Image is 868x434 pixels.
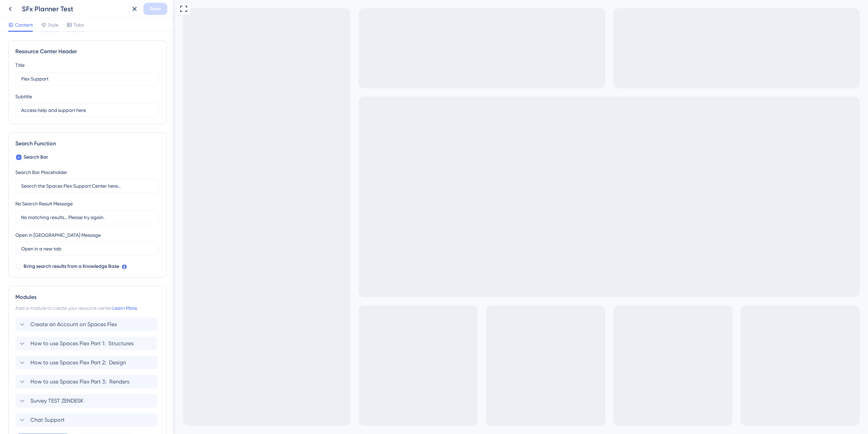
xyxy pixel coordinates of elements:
[22,4,126,14] div: SFx Planner Test
[15,200,73,208] div: No Search Result Message
[30,339,134,348] span: How to use Spaces Flex Part 1: Structures
[15,61,25,69] div: Title
[24,153,48,161] span: Search Bar
[15,168,67,176] div: Search Bar Placeholder
[73,21,84,29] span: Tabs
[48,21,58,29] span: Style
[15,305,112,311] span: Add a module to create your resource center.
[30,416,65,424] span: Chat Support
[31,3,33,9] div: 3
[15,293,159,301] div: Modules
[15,413,159,427] div: Chat Support
[30,359,126,367] span: How to use Spaces Flex Part 2: Design
[21,245,154,252] input: Open in a new tab
[15,375,159,389] div: How to use Spaces Flex Part 3: Renders
[30,378,129,386] span: How to use Spaces Flex Part 3: Renders
[21,106,154,114] input: Description
[112,305,138,311] a: Learn More.
[15,337,159,350] div: How to use Spaces Flex Part 1: Structures
[21,75,154,83] input: Title
[16,2,27,10] span: Help
[15,21,33,29] span: Content
[143,3,167,15] button: Save
[15,318,159,331] div: Create an Account on Spaces Flex
[21,182,154,190] input: Search the Spaces Flex Support Center here...
[15,394,159,408] div: Survey TEST ZENDESK
[15,231,101,239] div: Open in [GEOGRAPHIC_DATA] Message
[150,5,161,13] span: Save
[21,214,154,221] input: No matching results... Please try again.
[24,262,119,271] span: Bring search results from a Knowledge Base
[15,356,159,370] div: How to use Spaces Flex Part 2: Design
[30,320,117,329] span: Create an Account on Spaces Flex
[15,140,159,148] div: Search Function
[15,92,32,101] div: Subtitle
[15,47,159,56] div: Resource Center Header
[30,397,83,405] span: Survey TEST ZENDESK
